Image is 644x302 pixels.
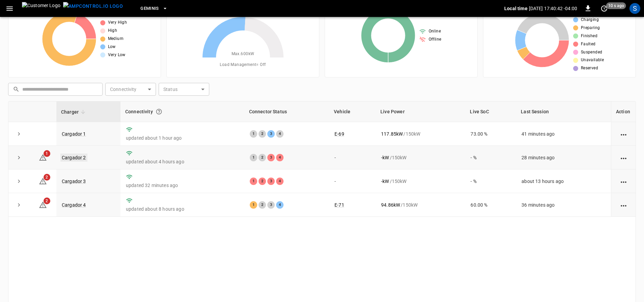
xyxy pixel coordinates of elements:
p: updated about 8 hours ago [126,206,239,212]
p: - kW [381,154,389,161]
button: expand row [14,129,24,139]
a: Cargador 3 [62,179,86,184]
span: Reserved [581,65,598,72]
p: Local time [504,5,528,12]
div: 1 [250,154,257,161]
span: Suspended [581,49,602,56]
span: Preparing [581,25,600,31]
div: 2 [259,178,266,185]
div: 3 [267,130,275,138]
a: 2 [39,202,47,207]
td: - % [465,146,516,169]
span: Load Management = Off [220,62,266,68]
div: 4 [276,154,284,161]
a: Cargador 4 [62,202,86,208]
span: Finished [581,33,597,40]
button: expand row [14,200,24,210]
p: 117.85 kW [381,131,403,137]
button: Connection between the charger and our software. [153,106,165,118]
span: Max. 600 kW [232,51,254,57]
div: 2 [259,130,266,138]
div: 4 [276,130,284,138]
a: Cargador 2 [60,154,87,162]
span: Low [108,44,116,50]
p: 94.86 kW [381,202,400,208]
th: Action [611,101,636,122]
th: Vehicle [329,101,376,122]
div: 3 [267,154,275,161]
div: action cell options [619,202,628,208]
td: about 13 hours ago [516,169,611,193]
span: 1 [44,150,50,157]
div: / 150 kW [381,202,460,208]
span: Faulted [581,41,596,48]
a: E-69 [334,131,344,137]
td: 36 minutes ago [516,193,611,217]
td: 60.00 % [465,193,516,217]
p: - kW [381,178,389,185]
span: Online [429,28,441,35]
button: Geminis [138,2,170,15]
span: Unavailable [581,57,604,64]
div: / 150 kW [381,131,460,137]
th: Connector Status [244,101,329,122]
td: 73.00 % [465,122,516,146]
p: updated about 1 hour ago [126,135,239,141]
div: 1 [250,201,257,209]
span: Geminis [140,5,159,13]
span: Charger [61,108,87,116]
th: Live Power [376,101,465,122]
a: Cargador 1 [62,131,86,137]
td: - % [465,169,516,193]
p: updated 32 minutes ago [126,182,239,189]
td: 41 minutes ago [516,122,611,146]
span: 2 [44,174,50,181]
a: 2 [39,178,47,184]
div: 4 [276,178,284,185]
a: E-71 [334,202,344,208]
div: 3 [267,178,275,185]
img: ampcontrol.io logo [63,2,123,10]
div: action cell options [619,178,628,185]
button: set refresh interval [599,3,610,14]
div: Connectivity [125,106,240,118]
img: Customer Logo [22,2,60,15]
div: 3 [267,201,275,209]
span: 10 s ago [606,2,626,9]
span: 2 [44,198,50,204]
th: Live SoC [465,101,516,122]
td: - [329,146,376,169]
span: Very High [108,19,127,26]
div: / 150 kW [381,178,460,185]
div: / 150 kW [381,154,460,161]
div: 1 [250,178,257,185]
div: action cell options [619,154,628,161]
td: - [329,169,376,193]
span: Charging [581,17,599,23]
span: Medium [108,36,124,42]
span: Very Low [108,52,126,59]
button: expand row [14,176,24,186]
div: action cell options [619,131,628,137]
span: Offline [429,36,441,43]
p: [DATE] 17:40:42 -04:00 [529,5,577,12]
div: 1 [250,130,257,138]
td: 28 minutes ago [516,146,611,169]
p: updated about 4 hours ago [126,158,239,165]
div: profile-icon [629,3,640,14]
span: High [108,27,117,34]
a: 1 [39,154,47,160]
div: 4 [276,201,284,209]
div: 2 [259,154,266,161]
button: expand row [14,153,24,163]
div: 2 [259,201,266,209]
th: Last Session [516,101,611,122]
